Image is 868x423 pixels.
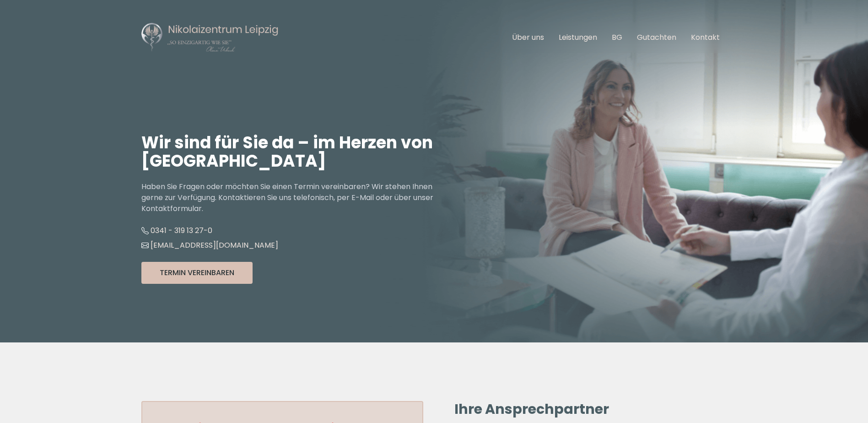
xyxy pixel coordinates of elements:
[691,32,720,43] a: Kontakt
[454,401,718,418] h2: Ihre Ansprechpartner
[141,181,434,214] p: Haben Sie Fragen oder möchten Sie einen Termin vereinbaren? Wir stehen Ihnen gerne zur Verfügung....
[141,240,278,250] a: [EMAIL_ADDRESS][DOMAIN_NAME]
[512,32,544,43] a: Über uns
[612,32,622,43] a: BG
[141,262,253,284] button: Termin Vereinbaren
[141,225,212,236] a: 0341 - 319 13 27-0
[141,22,279,53] img: Nikolaizentrum Leipzig Logo
[559,32,597,43] a: Leistungen
[637,32,676,43] a: Gutachten
[141,134,434,170] h1: Wir sind für Sie da – im Herzen von [GEOGRAPHIC_DATA]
